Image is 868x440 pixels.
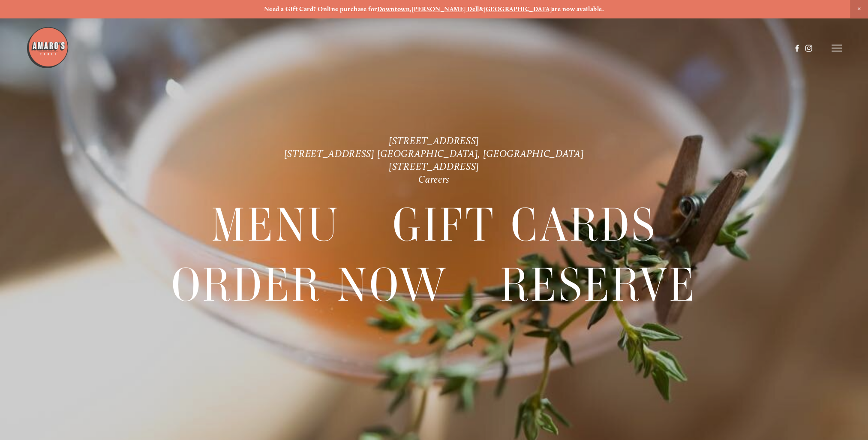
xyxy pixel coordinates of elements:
[264,5,377,13] strong: Need a Gift Card? Online purchase for
[389,135,479,147] a: [STREET_ADDRESS]
[171,256,448,315] span: Order Now
[393,195,657,254] a: Gift Cards
[552,5,604,13] strong: are now available.
[479,5,484,13] strong: &
[500,256,697,315] a: Reserve
[410,5,411,13] strong: ,
[500,256,697,315] span: Reserve
[26,26,69,69] img: Amaro's Table
[484,5,552,13] a: [GEOGRAPHIC_DATA]
[418,173,450,185] a: Careers
[389,160,479,172] a: [STREET_ADDRESS]
[284,148,584,160] a: [STREET_ADDRESS] [GEOGRAPHIC_DATA], [GEOGRAPHIC_DATA]
[171,256,448,315] a: Order Now
[377,5,410,13] a: Downtown
[211,195,341,254] a: Menu
[412,5,479,13] a: [PERSON_NAME] Dell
